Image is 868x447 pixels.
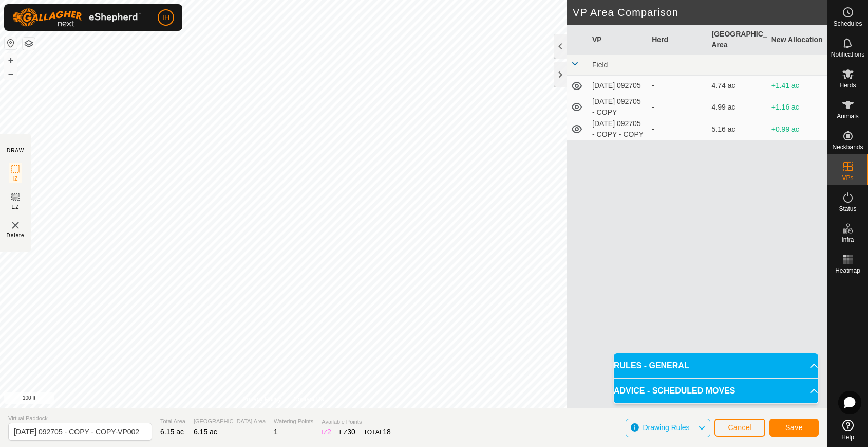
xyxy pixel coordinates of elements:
span: Delete [7,231,25,239]
span: IH [162,12,169,23]
td: 4.74 ac [708,76,767,96]
span: Cancel [728,423,752,432]
span: Infra [841,237,854,243]
span: 6.15 ac [160,427,184,436]
td: +1.41 ac [767,76,827,96]
div: - [652,80,703,91]
td: [DATE] 092705 [588,76,648,96]
td: [DATE] 092705 - COPY - COPY [588,118,648,140]
div: TOTAL [364,426,391,437]
th: [GEOGRAPHIC_DATA] Area [708,25,767,55]
span: EZ [12,203,20,211]
span: VPs [842,175,853,181]
button: Map Layers [23,38,35,50]
div: DRAW [7,147,24,154]
span: Virtual Paddock [8,414,152,423]
th: VP [588,25,648,55]
div: - [652,124,703,135]
a: Contact Us [293,395,324,404]
span: Herds [839,82,856,88]
span: ADVICE - SCHEDULED MOVES [614,385,735,397]
span: 30 [347,427,355,436]
td: [DATE] 092705 - COPY [588,96,648,118]
button: Reset Map [5,37,17,49]
td: 5.16 ac [708,118,767,140]
span: Field [592,61,608,69]
span: RULES - GENERAL [614,360,689,372]
span: Total Area [160,417,185,426]
span: [GEOGRAPHIC_DATA] Area [194,417,266,426]
span: Save [785,423,803,432]
span: Status [839,206,856,212]
a: Help [827,416,868,444]
th: Herd [648,25,707,55]
span: Help [841,434,854,440]
span: Schedules [833,21,862,27]
span: 6.15 ac [194,427,217,436]
span: Available Points [322,418,391,426]
button: + [5,54,17,66]
td: +0.99 ac [767,118,827,140]
span: Notifications [831,51,864,58]
button: Save [769,419,819,437]
a: Privacy Policy [242,395,281,404]
button: Cancel [714,419,765,437]
span: IZ [13,175,18,183]
img: VP [9,219,22,231]
span: Watering Points [274,417,313,426]
span: Neckbands [832,144,863,150]
span: Drawing Rules [643,423,689,432]
span: 18 [383,427,391,436]
button: – [5,67,17,80]
span: Heatmap [835,267,860,274]
div: IZ [322,426,331,437]
p-accordion-header: ADVICE - SCHEDULED MOVES [614,379,818,403]
span: 1 [274,427,278,436]
th: New Allocation [767,25,827,55]
span: 2 [327,427,331,436]
td: 4.99 ac [708,96,767,118]
p-accordion-header: RULES - GENERAL [614,353,818,378]
h2: VP Area Comparison [573,6,827,19]
img: Gallagher Logo [12,8,141,27]
td: +1.16 ac [767,96,827,118]
div: - [652,102,703,113]
span: Animals [837,113,859,119]
div: EZ [339,426,355,437]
